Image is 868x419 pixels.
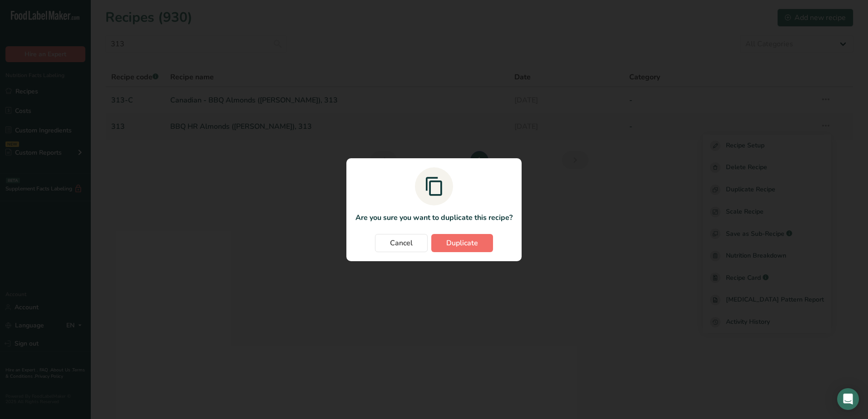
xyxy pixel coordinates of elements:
span: Duplicate [446,238,478,248]
div: Open Intercom Messenger [837,388,859,410]
span: Cancel [390,238,413,248]
button: Duplicate [431,234,493,252]
button: Cancel [375,234,428,252]
p: Are you sure you want to duplicate this recipe? [355,212,513,223]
